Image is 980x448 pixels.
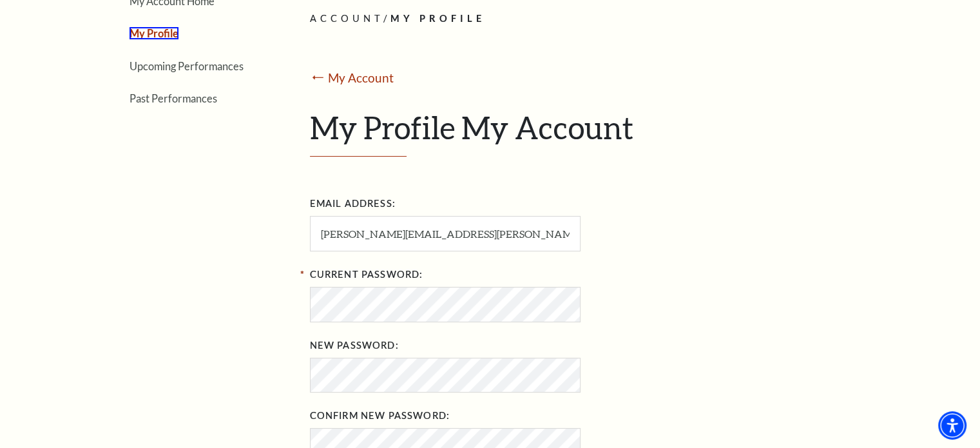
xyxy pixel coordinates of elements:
label: New Password: [310,338,399,354]
label: Email Address: [310,196,396,212]
a: Upcoming Performances [130,60,244,72]
a: Past Performances [130,92,217,104]
div: Accessibility Menu [938,411,966,440]
input: New Password: [310,358,581,393]
input: Email Address: [310,216,581,251]
label: Confirm New Password: [310,408,450,424]
a: My Profile [130,27,178,39]
p: / [310,11,880,27]
h1: My Profile My Account [310,109,880,157]
label: Current Password: [310,267,423,283]
span: MY PROFILE [390,13,485,24]
span: ACCOUNT [310,13,383,24]
a: My Account [328,70,394,85]
mark: ⭠ [310,69,327,88]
